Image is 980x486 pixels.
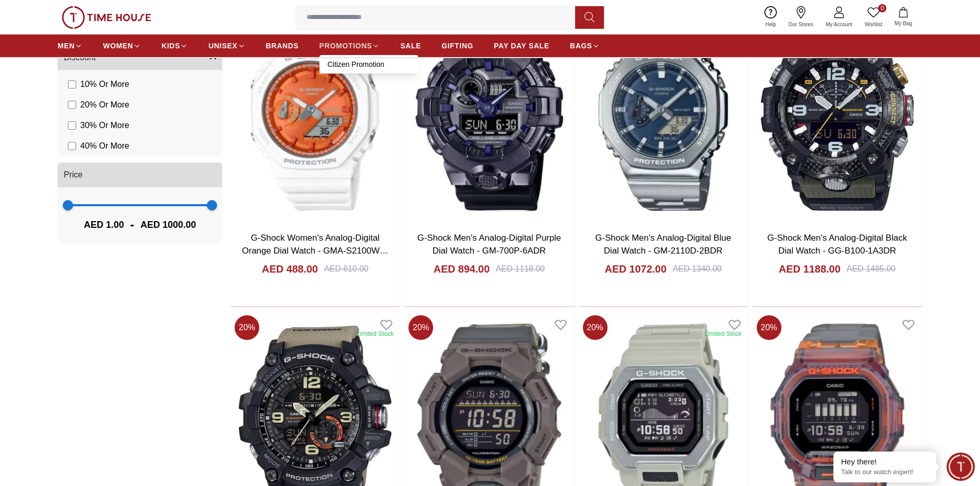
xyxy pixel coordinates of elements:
[408,315,433,340] span: 20 %
[58,163,222,187] button: Price
[753,2,922,223] img: G-Shock Men's Analog-Digital Black Dial Watch - GG-B100-1A3DR
[757,315,781,340] span: 20 %
[417,233,561,256] a: G-Shock Men's Analog-Digital Purple Dial Watch - GM-700P-6ADR
[759,4,782,30] a: Help
[68,101,76,109] input: 20% Or More
[357,330,394,338] div: Limited Stock
[494,37,549,55] a: PAY DAY SALE
[404,2,574,223] img: G-Shock Men's Analog-Digital Purple Dial Watch - GM-700P-6ADR
[494,41,549,51] span: PAY DAY SALE
[140,218,196,232] span: AED 1000.00
[64,169,82,181] span: Price
[400,41,421,51] span: SALE
[434,262,490,276] h4: AED 894.00
[80,119,129,132] span: 30 % Or More
[208,37,245,55] a: UNISEX
[878,4,886,12] span: 0
[324,263,368,275] div: AED 610.00
[208,41,237,51] span: UNISEX
[58,37,82,55] a: MEN
[785,21,817,28] span: Our Stores
[583,315,608,340] span: 20 %
[947,453,975,481] div: Chat Widget
[68,80,76,88] input: 10% Or More
[441,37,473,55] a: GIFTING
[441,41,473,51] span: GIFTING
[841,457,929,467] div: Hey there!
[768,233,907,256] a: G-Shock Men's Analog-Digital Black Dial Watch - GG-B100-1A3DR
[400,37,421,55] a: SALE
[319,41,372,51] span: PROMOTIONS
[162,37,188,55] a: KIDS
[103,37,141,55] a: WOMEN
[570,41,592,51] span: BAGS
[235,315,259,340] span: 20 %
[782,4,819,30] a: Our Stores
[604,262,666,276] h4: AED 1072.00
[328,59,410,69] a: Citizen Promotion
[68,142,76,150] input: 40% Or More
[262,262,318,276] h4: AED 488.00
[705,330,742,338] div: Limited Stock
[761,21,780,28] span: Help
[230,2,400,223] img: G-Shock Women's Analog-Digital Orange Dial Watch - GMA-S2100WS-7ADR
[319,37,380,55] a: PROMOTIONS
[162,41,180,51] span: KIDS
[80,78,129,91] span: 10 % Or More
[595,233,731,256] a: G-Shock Men's Analog-Digital Blue Dial Watch - GM-2110D-2BDR
[62,6,151,29] img: ...
[496,263,545,275] div: AED 1118.00
[779,262,841,276] h4: AED 1188.00
[861,21,886,28] span: Wishlist
[841,468,929,477] p: Talk to our watch expert!
[124,217,140,233] span: -
[822,21,857,28] span: My Account
[242,233,388,269] a: G-Shock Women's Analog-Digital Orange Dial Watch - GMA-S2100WS-7ADR
[68,121,76,130] input: 30% Or More
[579,2,748,223] img: G-Shock Men's Analog-Digital Blue Dial Watch - GM-2110D-2BDR
[84,218,124,232] span: AED 1.00
[847,263,896,275] div: AED 1485.00
[266,37,299,55] a: BRANDS
[80,140,129,152] span: 40 % Or More
[673,263,722,275] div: AED 1340.00
[859,4,888,30] a: 0Wishlist
[888,5,918,29] button: My Bag
[103,41,133,51] span: WOMEN
[570,37,600,55] a: BAGS
[80,99,129,111] span: 20 % Or More
[890,20,916,27] span: My Bag
[58,41,75,51] span: MEN
[266,41,299,51] span: BRANDS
